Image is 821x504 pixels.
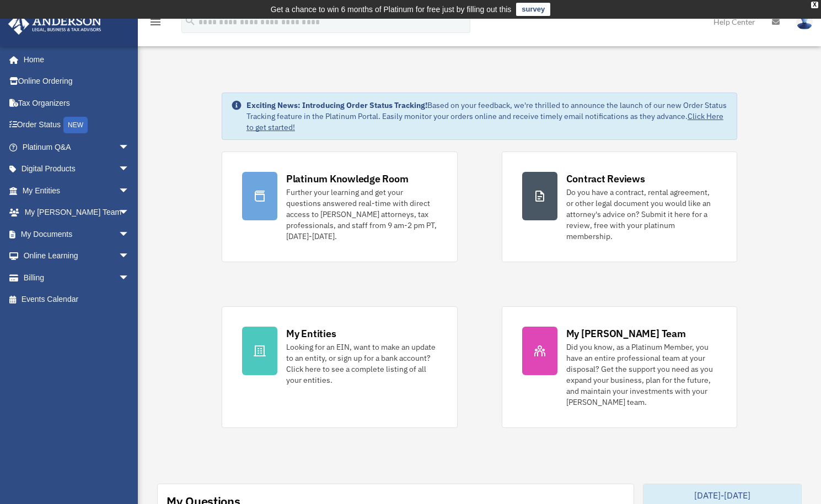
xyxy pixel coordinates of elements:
span: arrow_drop_down [119,136,141,159]
i: search [184,15,196,27]
a: My Entities Looking for an EIN, want to make an update to an entity, or sign up for a bank accoun... [222,306,458,428]
div: Get a chance to win 6 months of Platinum for free just by filling out this [271,3,512,16]
span: arrow_drop_down [119,180,141,202]
i: menu [149,15,162,29]
div: Based on your feedback, we're thrilled to announce the launch of our new Order Status Tracking fe... [246,100,728,133]
span: arrow_drop_down [119,223,141,246]
a: survey [516,3,550,16]
span: arrow_drop_down [119,245,141,268]
a: Events Calendar [8,289,146,311]
a: Home [8,48,141,71]
strong: Exciting News: Introducing Order Status Tracking! [246,100,427,110]
div: Looking for an EIN, want to make an update to an entity, or sign up for a bank account? Click her... [286,342,437,386]
span: arrow_drop_down [119,158,141,181]
a: Click Here to get started! [246,111,723,132]
img: User Pic [796,14,813,30]
a: Tax Organizers [8,92,146,114]
a: Contract Reviews Do you have a contract, rental agreement, or other legal document you would like... [502,151,738,262]
div: close [811,2,818,8]
div: Did you know, as a Platinum Member, you have an entire professional team at your disposal? Get th... [566,342,717,408]
a: My Documentsarrow_drop_down [8,223,146,245]
div: Do you have a contract, rental agreement, or other legal document you would like an attorney's ad... [566,187,717,242]
img: Anderson Advisors Platinum Portal [5,13,105,35]
a: menu [149,19,162,29]
a: Platinum Knowledge Room Further your learning and get your questions answered real-time with dire... [222,151,458,262]
div: Further your learning and get your questions answered real-time with direct access to [PERSON_NAM... [286,187,437,242]
div: Platinum Knowledge Room [286,172,409,186]
a: Order StatusNEW [8,114,146,137]
div: Contract Reviews [566,172,645,186]
a: My Entitiesarrow_drop_down [8,180,146,202]
a: Billingarrow_drop_down [8,267,146,289]
div: My Entities [286,327,336,340]
a: Online Ordering [8,71,146,93]
a: My [PERSON_NAME] Teamarrow_drop_down [8,202,146,224]
a: Online Learningarrow_drop_down [8,245,146,267]
div: My [PERSON_NAME] Team [566,327,686,340]
span: arrow_drop_down [119,267,141,289]
a: My [PERSON_NAME] Team Did you know, as a Platinum Member, you have an entire professional team at... [502,306,738,428]
a: Digital Productsarrow_drop_down [8,158,146,180]
span: arrow_drop_down [119,202,141,224]
a: Platinum Q&Aarrow_drop_down [8,136,146,158]
div: NEW [63,117,88,133]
